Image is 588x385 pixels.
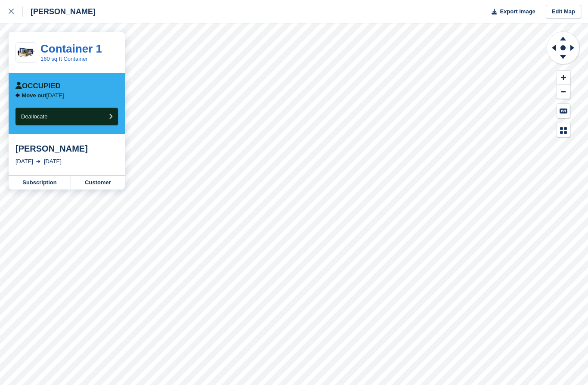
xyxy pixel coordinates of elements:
img: 20-ft-container.jpg [16,45,36,60]
div: [PERSON_NAME] [23,6,96,17]
img: arrow-right-light-icn-cde0832a797a2874e46488d9cf13f60e5c3a73dbe684e267c42b8395dfbc2abf.svg [36,160,40,163]
p: [DATE] [22,92,64,99]
button: Export Image [486,5,535,19]
div: [DATE] [44,157,62,166]
img: arrow-left-icn-90495f2de72eb5bd0bd1c3c35deca35cc13f817d75bef06ecd7c0b315636ce7e.svg [15,93,20,98]
button: Zoom Out [557,85,570,99]
button: Deallocate [15,108,118,125]
button: Zoom In [557,71,570,85]
div: Occupied [15,82,61,90]
button: Keyboard Shortcuts [557,104,570,118]
div: [PERSON_NAME] [15,143,118,154]
button: Map Legend [557,123,570,137]
a: Edit Map [546,5,581,19]
div: [DATE] [15,157,33,166]
span: Export Image [500,7,535,16]
a: Container 1 [40,42,102,55]
a: Customer [71,176,125,189]
span: Deallocate [21,113,47,120]
span: Move out [22,92,46,99]
a: Subscription [9,176,71,189]
a: 160 sq ft Container [40,56,88,62]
